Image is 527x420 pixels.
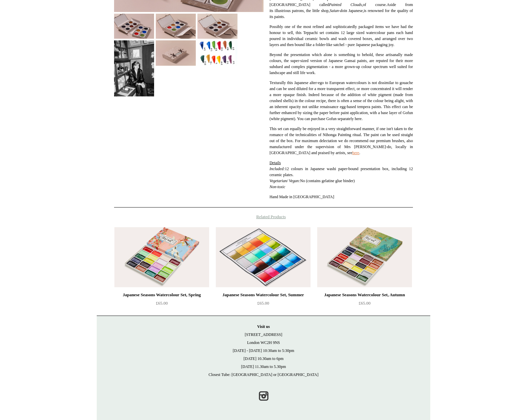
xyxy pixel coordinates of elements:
[216,227,311,287] a: Japanese Seasons Watercolour Set, Summer Japanese Seasons Watercolour Set, Summer
[300,178,355,183] span: No (contains gelatine glue binder)
[197,14,237,39] img: Saiun-do Kyoto Nihonga Full Pan Teppachi Set, 12 Colours
[270,178,300,183] em: Vegetarian/ Vegan:
[319,291,410,299] div: Japanese Seasons Watercolour Set, Autumn
[317,291,412,318] a: Japanese Seasons Watercolour Set, Autumn £65.00
[270,126,413,156] p: This set can equally be enjoyed in a very straightforward manner, if one isn't taken to the roman...
[116,291,207,299] div: Japanese Seasons Watercolour Set, Spring
[97,214,430,220] h4: Related Products
[270,24,413,47] span: Possibly one of the most refined and sophisticatedly packaged items we have had the honour to sel...
[386,2,387,7] em: .
[103,323,424,379] p: [STREET_ADDRESS] London WC2H 9NS [DATE] - [DATE] 10:30am to 5:30pm [DATE] 10.30am to 6pm [DATE] 1...
[114,14,154,39] img: Saiun-do Kyoto Nihonga Full Pan Teppachi Set, 12 Colours
[317,227,412,287] a: Japanese Seasons Watercolour Set, Autumn Japanese Seasons Watercolour Set, Autumn
[344,8,363,13] span: in Japanese
[270,80,413,122] p: Texturally this Japanese alter-ego to European watercolours is not dissimilar to gouache and can ...
[363,2,386,7] span: of course
[330,8,344,13] em: Saiun-do
[270,160,281,165] span: Details
[359,301,371,306] span: £65.00
[317,227,412,287] img: Japanese Seasons Watercolour Set, Autumn
[216,227,311,287] img: Japanese Seasons Watercolour Set, Summer
[352,150,359,155] a: here
[270,166,285,171] em: Included:
[256,389,271,403] a: Instagram
[114,227,209,287] a: Japanese Seasons Watercolour Set, Spring Japanese Seasons Watercolour Set, Spring
[197,40,237,65] img: Saiun-do Kyoto Nihonga Full Pan Teppachi Set, 12 Colours
[156,40,196,65] img: Saiun-do Kyoto Nihonga Full Pan Teppachi Set, 12 Colours
[114,227,209,287] img: Japanese Seasons Watercolour Set, Spring
[329,2,363,7] em: Painted Clouds,
[156,301,168,306] span: £65.00
[270,52,413,75] span: Beyond the presentation which alone is something to behold, these artisanally made colours, the s...
[270,194,413,200] p: Hand Made in [GEOGRAPHIC_DATA]
[216,291,311,318] a: Japanese Seasons Watercolour Set, Summer £65.00
[114,291,209,318] a: Japanese Seasons Watercolour Set, Spring £65.00
[270,184,285,189] em: Non-toxic
[114,40,154,96] img: Saiun-do Kyoto Nihonga Full Pan Teppachi Set, 12 Colours
[270,160,413,190] p: 12 colours in Japanese washi paper-bound presentation box, including 12 ceramic plates.
[257,301,269,306] span: £65.00
[156,14,196,39] img: Saiun-do Kyoto Nihonga Full Pan Teppachi Set, 12 Colours
[217,291,309,299] div: Japanese Seasons Watercolour Set, Summer
[257,324,270,329] strong: Visit us
[363,8,364,13] em: ,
